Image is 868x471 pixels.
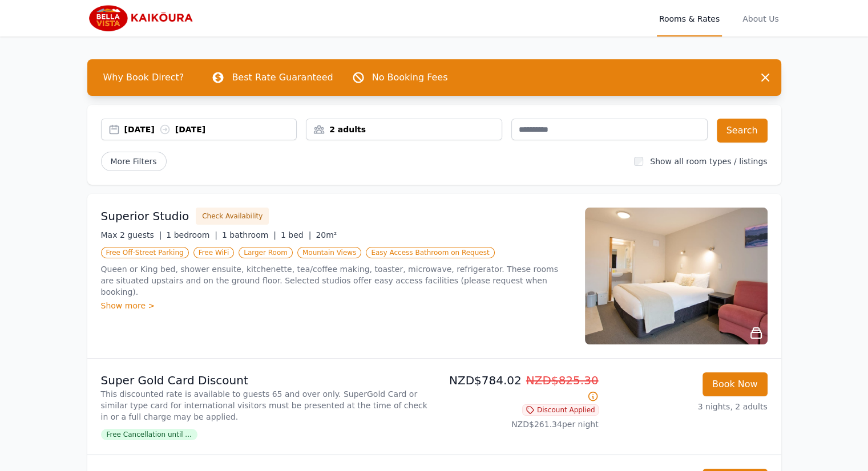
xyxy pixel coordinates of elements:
p: NZD$784.02 [439,372,599,404]
span: 1 bedroom | [166,230,217,239]
p: No Booking Fees [372,71,448,84]
p: This discounted rate is available to guests 65 and over only. SuperGold Card or similar type card... [101,388,430,423]
div: 2 adults [306,124,502,135]
p: Queen or King bed, shower ensuite, kitchenette, tea/coffee making, toaster, microwave, refrigerat... [101,263,571,298]
button: Search [717,119,768,143]
span: Mountain Views [297,247,361,258]
span: Easy Access Bathroom on Request [366,247,494,258]
span: Max 2 guests | [101,230,162,239]
span: Discount Applied [522,404,599,416]
span: Free WiFi [193,247,235,258]
p: Best Rate Guaranteed [232,71,333,84]
button: Check Availability [196,208,269,225]
span: Free Off-Street Parking [101,247,189,258]
span: NZD$825.30 [526,373,599,387]
img: Bella Vista Kaikoura [87,5,197,32]
div: [DATE] [DATE] [124,124,297,135]
span: 20m² [316,230,337,239]
div: Show more > [101,300,571,311]
p: 3 nights, 2 adults [608,401,768,412]
span: Larger Room [239,247,293,258]
span: Why Book Direct? [94,66,193,89]
label: Show all room types / listings [650,157,767,166]
p: NZD$261.34 per night [439,419,599,430]
span: Free Cancellation until ... [101,429,197,440]
button: Book Now [703,372,768,396]
p: Super Gold Card Discount [101,372,430,388]
span: 1 bathroom | [222,230,276,239]
h3: Superior Studio [101,208,189,224]
span: 1 bed | [281,230,311,239]
span: More Filters [101,152,167,171]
